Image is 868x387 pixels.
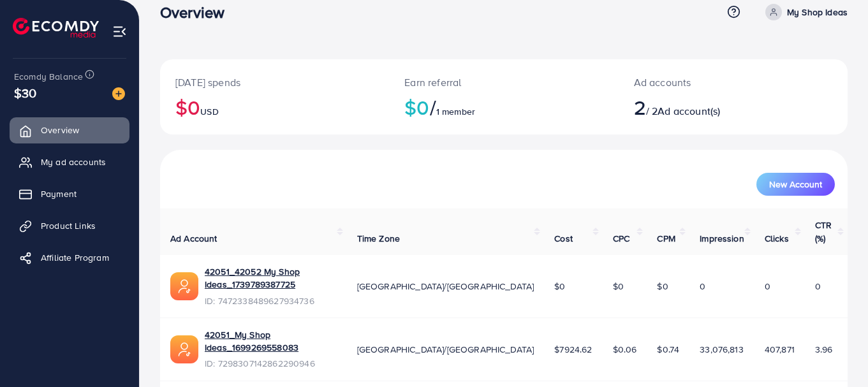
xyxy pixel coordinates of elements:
[658,104,720,118] span: Ad account(s)
[200,105,218,118] span: USD
[41,156,106,168] span: My ad accounts
[13,18,99,38] img: logo
[170,335,198,363] img: ic-ads-acc.e4c84228.svg
[10,181,129,207] a: Payment
[404,75,603,90] p: Earn referral
[613,232,629,245] span: CPC
[700,280,705,293] span: 0
[175,95,374,119] h2: $0
[160,3,235,22] h3: Overview
[10,117,129,143] a: Overview
[112,87,125,100] img: image
[404,95,603,119] h2: $0
[765,280,770,293] span: 0
[430,92,436,122] span: /
[657,232,675,245] span: CPM
[657,280,668,293] span: $0
[765,343,795,356] span: 407,871
[815,219,832,244] span: CTR (%)
[205,295,337,307] span: ID: 7472338489627934736
[700,343,744,356] span: 33,076,813
[357,343,534,356] span: [GEOGRAPHIC_DATA]/[GEOGRAPHIC_DATA]
[14,84,36,102] span: $30
[787,4,848,20] p: My Shop Ideas
[613,280,624,293] span: $0
[41,124,79,136] span: Overview
[815,343,833,356] span: 3.96
[10,245,129,270] a: Affiliate Program
[14,70,83,83] span: Ecomdy Balance
[205,357,337,370] span: ID: 7298307142862290946
[815,280,821,293] span: 0
[700,232,744,245] span: Impression
[634,92,646,122] span: 2
[205,328,337,354] a: 42051_My Shop Ideas_1699269558083
[554,280,565,293] span: $0
[760,4,848,20] a: My Shop Ideas
[756,173,835,196] button: New Account
[357,232,400,245] span: Time Zone
[170,272,198,300] img: ic-ads-acc.e4c84228.svg
[765,232,789,245] span: Clicks
[769,180,822,189] span: New Account
[357,280,534,293] span: [GEOGRAPHIC_DATA]/[GEOGRAPHIC_DATA]
[634,95,776,119] h2: / 2
[41,251,109,264] span: Affiliate Program
[657,343,679,356] span: $0.74
[41,219,96,232] span: Product Links
[436,105,475,118] span: 1 member
[10,149,129,175] a: My ad accounts
[170,232,217,245] span: Ad Account
[613,343,637,356] span: $0.06
[10,213,129,238] a: Product Links
[112,24,127,39] img: menu
[554,343,592,356] span: $7924.62
[634,75,776,90] p: Ad accounts
[205,265,337,291] a: 42051_42052 My Shop Ideas_1739789387725
[175,75,374,90] p: [DATE] spends
[41,187,77,200] span: Payment
[554,232,573,245] span: Cost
